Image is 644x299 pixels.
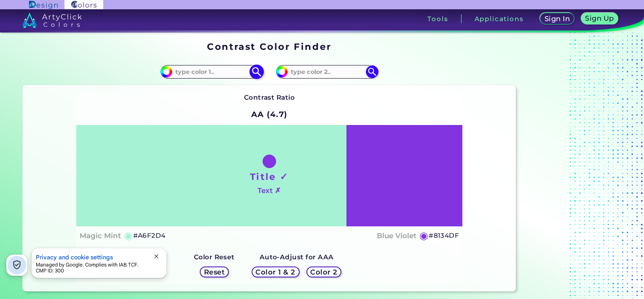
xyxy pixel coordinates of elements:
[311,269,337,275] h5: Color 2
[582,13,617,24] a: Sign Up
[429,230,459,241] h5: #8134DF
[586,15,613,22] h5: Sign Up
[366,65,378,78] img: icon search
[244,93,295,101] strong: Contrast Ratio
[194,253,235,261] strong: Color Reset
[133,230,166,241] h5: #A6F2D4
[172,66,251,77] input: type color 1..
[258,185,281,197] h4: Text ✗
[204,269,224,275] h5: Reset
[541,13,574,24] a: Sign In
[247,105,292,123] h2: AA (4.7)
[475,16,524,22] h3: Applications
[419,231,429,241] h5: ◉
[519,38,625,295] iframe: Advertisement
[249,64,264,79] img: icon search
[257,269,294,275] h5: Color 1 & 2
[260,253,334,261] strong: Auto-Adjust for AAA
[207,40,331,53] h1: Contrast Color Finder
[29,1,57,9] img: ArtyClick Design logo
[288,66,366,77] input: type color 2..
[124,231,133,241] h5: ◉
[377,230,416,242] h4: Blue Violet
[22,13,82,28] img: logo_artyclick_colors_white.svg
[545,16,569,22] h5: Sign In
[427,16,448,22] h3: Tools
[80,230,121,242] h4: Magic Mint
[250,170,289,183] h1: Title ✓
